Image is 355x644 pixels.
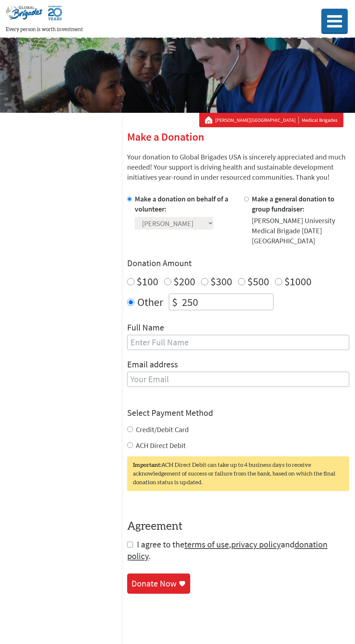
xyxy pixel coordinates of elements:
label: Full Name [127,322,164,335]
h4: Select Payment Method [127,407,349,419]
strong: Important: [133,462,161,468]
h4: Donation Amount [127,257,349,269]
img: Global Brigades Celebrating 20 Years [48,6,62,26]
label: $1000 [284,274,312,288]
label: ACH Direct Debit [136,441,186,450]
label: Credit/Debit Card [136,425,189,434]
a: privacy policy [231,539,281,550]
span: I agree to the , and . [127,539,327,562]
a: terms of use [184,539,229,550]
a: [PERSON_NAME][GEOGRAPHIC_DATA] [215,116,299,124]
div: $ [169,294,180,310]
label: $300 [210,274,232,288]
input: Enter Full Name [127,335,349,350]
div: [PERSON_NAME] University Medical Brigade [DATE] [GEOGRAPHIC_DATA] [252,216,350,246]
label: $200 [174,274,195,288]
label: $500 [247,274,269,288]
label: Other [137,294,163,310]
input: Your Email [127,372,349,387]
p: Your donation to Global Brigades USA is sincerely appreciated and much needed! Your support is dr... [127,152,349,182]
h4: Agreement [127,520,349,533]
img: Global Brigades Logo [6,6,42,26]
label: Make a donation on behalf of a volunteer: [135,194,228,213]
a: donation policy [127,539,327,562]
div: Medical Brigades [205,116,338,124]
input: Enter Amount [180,294,273,310]
div: Donate Now [131,578,176,589]
div: ACH Direct Debit can take up to 4 business days to receive acknowledgement of success or failure ... [127,456,349,491]
label: Make a general donation to group fundraiser: [252,194,334,213]
h2: Make a Donation [127,130,349,143]
a: Donate Now [127,573,190,594]
label: $100 [137,274,158,288]
p: Every person is worth investment [6,26,292,33]
label: Email address [127,359,178,372]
